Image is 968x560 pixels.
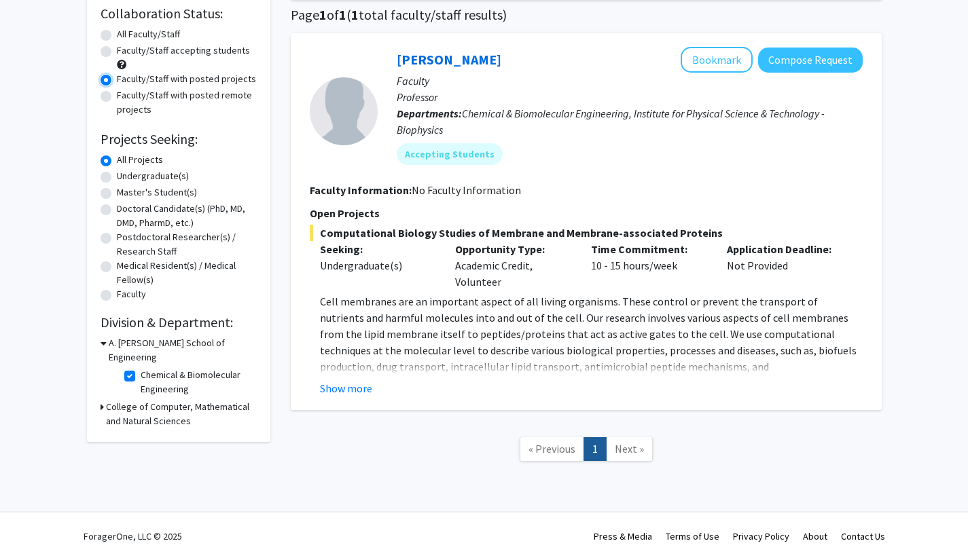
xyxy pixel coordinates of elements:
mat-chip: Accepting Students [397,143,503,165]
label: Faculty/Staff accepting students [117,43,250,58]
a: Next Page [606,437,653,461]
h3: A. [PERSON_NAME] School of Engineering [109,336,257,365]
button: Compose Request to Jeffery Klauda [758,48,863,73]
p: Application Deadline: [727,241,842,257]
a: 1 [584,437,607,461]
p: Seeking: [320,241,435,257]
span: 1 [319,6,327,23]
iframe: Chat [10,499,58,550]
a: [PERSON_NAME] [397,51,501,68]
h2: Division & Department: [101,314,257,331]
button: Add Jeffery Klauda to Bookmarks [681,47,753,73]
p: Professor [397,89,863,105]
h2: Projects Seeking: [101,131,257,147]
p: Open Projects [310,205,863,221]
label: Master's Student(s) [117,185,197,200]
label: Medical Resident(s) / Medical Fellow(s) [117,259,257,287]
a: Press & Media [594,530,652,542]
p: Cell membranes are an important aspect of all living organisms. These control or prevent the tran... [320,293,863,456]
a: Privacy Policy [733,530,789,542]
label: Doctoral Candidate(s) (PhD, MD, DMD, PharmD, etc.) [117,202,257,230]
div: Not Provided [717,241,853,290]
span: Next » [615,442,644,455]
label: Faculty [117,287,146,301]
span: « Previous [528,442,575,455]
label: Faculty/Staff with posted remote projects [117,88,257,117]
h2: Collaboration Status: [101,5,257,22]
span: No Faculty Information [412,183,521,197]
div: Undergraduate(s) [320,257,435,274]
label: Faculty/Staff with posted projects [117,72,256,86]
span: Computational Biology Studies of Membrane and Membrane-associated Proteins [310,225,863,241]
label: All Projects [117,153,163,167]
a: Previous Page [520,437,584,461]
p: Time Commitment: [591,241,706,257]
p: Opportunity Type: [455,241,571,257]
label: All Faculty/Staff [117,27,180,41]
nav: Page navigation [291,424,882,479]
span: Chemical & Biomolecular Engineering, Institute for Physical Science & Technology - Biophysics [397,107,825,136]
h1: Page of ( total faculty/staff results) [291,7,882,23]
span: 1 [351,6,359,23]
a: Terms of Use [666,530,719,542]
b: Faculty Information: [310,183,412,197]
h3: College of Computer, Mathematical and Natural Sciences [106,400,257,428]
span: 1 [339,6,346,23]
a: About [803,530,827,542]
div: Academic Credit, Volunteer [445,241,581,290]
p: Faculty [397,73,863,89]
a: Contact Us [841,530,885,542]
label: Postdoctoral Researcher(s) / Research Staff [117,230,257,259]
button: Show more [320,380,372,396]
div: ForagerOne, LLC © 2025 [84,512,182,560]
b: Departments: [397,107,462,120]
label: Chemical & Biomolecular Engineering [141,368,253,396]
label: Undergraduate(s) [117,169,189,183]
div: 10 - 15 hours/week [581,241,717,290]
